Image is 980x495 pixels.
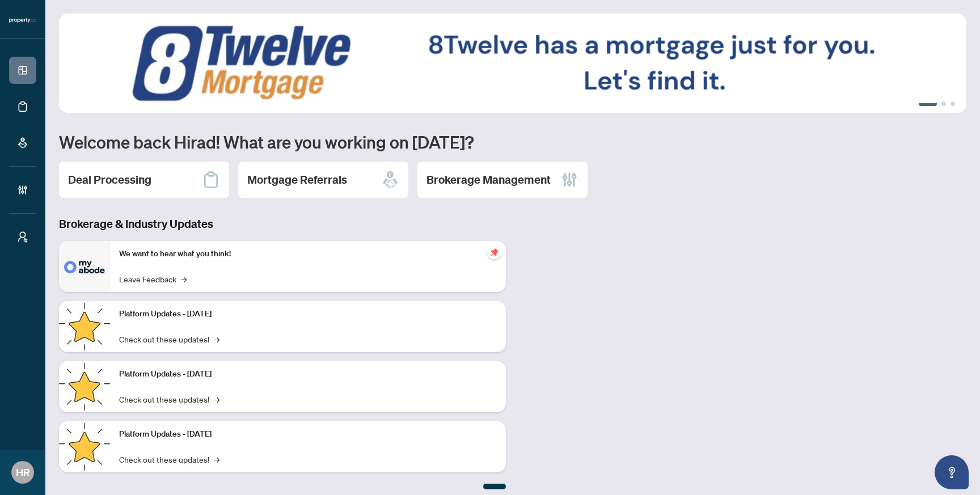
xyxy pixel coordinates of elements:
[919,101,937,106] button: 1
[214,393,219,405] span: →
[951,101,955,106] button: 3
[247,172,347,188] h2: Mortgage Referrals
[119,333,219,345] a: Check out these updates!→
[9,17,36,24] img: logo
[59,14,966,113] img: Slide 0
[59,241,110,292] img: We want to hear what you think!
[119,308,497,320] p: Platform Updates - [DATE]
[68,172,151,188] h2: Deal Processing
[119,453,219,466] a: Check out these updates!→
[59,131,966,153] h1: Welcome back Hirad! What are you working on [DATE]?
[426,172,551,188] h2: Brokerage Management
[119,273,187,285] a: Leave Feedback→
[488,246,501,259] span: pushpin
[59,301,110,352] img: Platform Updates - July 21, 2025
[59,216,506,232] h3: Brokerage & Industry Updates
[941,101,946,106] button: 2
[119,248,497,260] p: We want to hear what you think!
[17,231,28,243] span: user-switch
[59,421,110,472] img: Platform Updates - June 23, 2025
[214,333,219,345] span: →
[59,361,110,412] img: Platform Updates - July 8, 2025
[181,273,187,285] span: →
[935,455,969,489] button: Open asap
[119,428,497,441] p: Platform Updates - [DATE]
[16,464,30,480] span: HR
[119,393,219,405] a: Check out these updates!→
[119,368,497,380] p: Platform Updates - [DATE]
[214,453,219,466] span: →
